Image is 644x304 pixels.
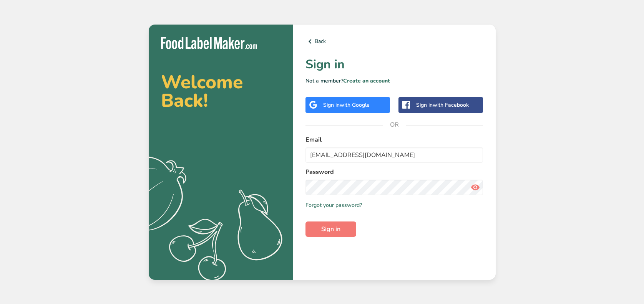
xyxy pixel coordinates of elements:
a: Back [305,37,483,46]
span: with Google [340,101,370,109]
a: Forgot your password? [305,201,362,209]
div: Sign in [323,101,370,109]
div: Sign in [416,101,469,109]
button: Sign in [305,221,356,237]
p: Not a member? [305,77,483,85]
img: Food Label Maker [161,37,257,50]
h1: Sign in [305,55,483,74]
span: OR [383,113,406,136]
h2: Welcome Back! [161,73,281,110]
input: Enter Your Email [305,147,483,163]
label: Email [305,135,483,144]
span: with Facebook [433,101,469,109]
span: Sign in [321,225,340,234]
a: Create an account [343,77,390,84]
label: Password [305,167,483,177]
